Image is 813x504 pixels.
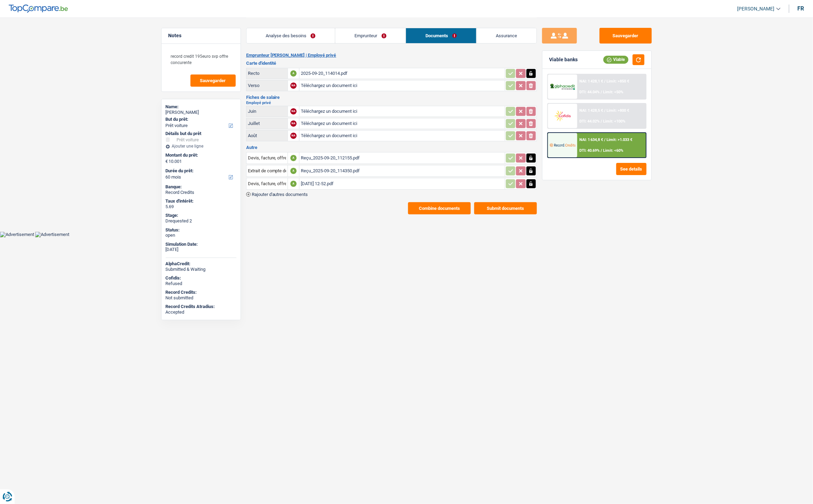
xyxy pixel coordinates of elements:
span: Sauvegarder [200,78,226,83]
span: / [604,137,605,142]
label: Durée du prêt: [166,168,235,174]
div: NA [290,82,297,89]
span: Limit: <50% [603,90,623,94]
div: 5.69 [166,204,236,210]
img: AlphaCredit [550,83,576,91]
div: AlphaCredit: [166,261,236,267]
span: DTI: 44.02% [579,119,600,124]
span: NAI: 1 428,1 € [579,79,603,84]
div: Drequested 2 [166,218,236,224]
span: Limit: >800 € [607,108,629,113]
div: Reçu_2025-09-20_112155.pdf [301,153,503,163]
div: Simulation Date: [166,242,236,247]
button: See details [616,163,647,175]
div: [PERSON_NAME] [166,110,236,115]
div: Verso [248,83,286,88]
h3: Carte d'identité [246,61,537,65]
span: DTI: 44.04% [579,90,600,94]
div: Cofidis: [166,275,236,281]
div: Banque: [166,184,236,190]
div: Accepted [166,309,236,315]
div: Détails but du prêt [166,131,236,136]
span: Limit: <60% [603,148,623,153]
div: Juillet [248,121,286,126]
div: Viable banks [549,57,578,63]
div: 2025-09-20_114014.pdf [301,68,503,79]
span: / [601,148,602,153]
div: NA [290,133,297,139]
div: Refused [166,281,236,286]
h3: Autre [246,145,537,150]
div: Stage: [166,213,236,218]
img: Cofidis [550,109,576,122]
span: / [601,119,602,124]
div: Submitted & Waiting [166,267,236,272]
img: Advertisement [35,232,69,237]
div: open [166,233,236,238]
label: But du prêt: [166,117,235,122]
div: Juin [248,109,286,114]
button: Rajouter d'autres documents [246,192,308,197]
a: Emprunteur [335,28,406,43]
span: DTI: 40.69% [579,148,600,153]
span: NAI: 1 634,8 € [579,137,603,142]
label: Montant du prêt: [166,152,235,158]
span: € [166,159,168,164]
div: A [290,155,297,161]
button: Combine documents [408,202,471,214]
div: A [290,70,297,77]
div: NA [290,108,297,115]
h5: Notes [169,33,234,39]
span: Limit: <100% [603,119,625,124]
button: Sauvegarder [600,28,652,44]
a: [PERSON_NAME] [732,3,781,15]
div: Name: [166,104,236,110]
a: Analyse des besoins [247,28,335,43]
div: Record Credits Atradius: [166,304,236,309]
div: [DATE] [166,247,236,252]
span: [PERSON_NAME] [737,6,775,12]
div: NA [290,120,297,127]
div: Août [248,133,286,138]
div: Record Credits: [166,290,236,295]
div: [DATE] 12-52.pdf [301,179,503,189]
div: Recto [248,71,286,76]
span: / [604,79,605,84]
div: Reçu_2025-09-20_114350.pdf [301,166,503,176]
div: Record Credits [166,190,236,195]
button: Sauvegarder [190,74,236,87]
span: / [601,90,602,94]
h2: Emprunteur [PERSON_NAME] | Employé privé [246,53,537,58]
a: Assurance [477,28,537,43]
a: Documents [406,28,476,43]
div: Ajouter une ligne [166,144,236,149]
div: Not submitted [166,295,236,301]
span: Rajouter d'autres documents [252,192,308,197]
span: Limit: >1.033 € [607,137,632,142]
span: / [604,108,605,113]
div: Status: [166,227,236,233]
span: Limit: >850 € [607,79,629,84]
h3: Fiches de salaire [246,95,537,100]
button: Submit documents [474,202,537,214]
div: Taux d'intérêt: [166,198,236,204]
div: fr [798,5,804,12]
h2: Employé privé [246,101,537,105]
div: A [290,168,297,174]
img: Record Credits [550,139,576,151]
div: A [290,181,297,187]
div: Viable [603,56,628,63]
span: NAI: 1 428,5 € [579,108,603,113]
img: TopCompare Logo [9,5,68,13]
